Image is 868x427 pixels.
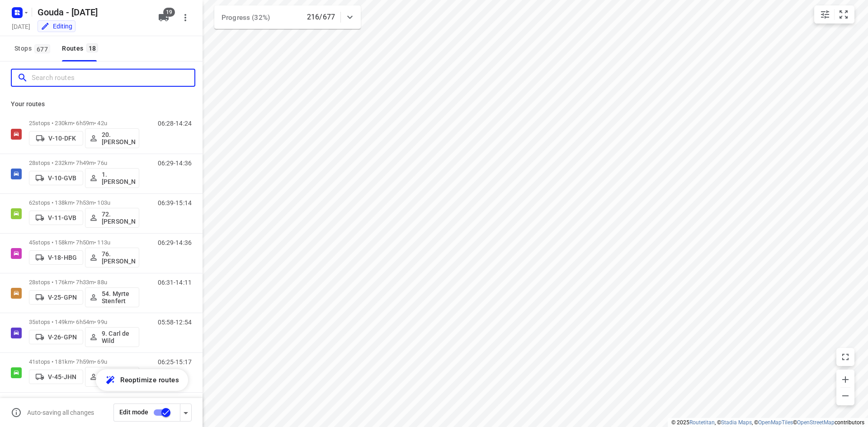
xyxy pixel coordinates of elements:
[29,358,139,365] p: 41 stops • 181km • 7h59m • 69u
[48,333,77,341] p: V-26-GPN
[158,358,192,366] p: 06:25-15:17
[85,208,139,228] button: 72.[PERSON_NAME]
[27,409,94,416] p: Auto-saving all changes
[797,419,835,426] a: OpenStreetMap
[48,254,77,261] p: V-18-HBG
[689,419,715,426] a: Routetitan
[102,330,135,344] p: 9. Carl de Wild
[155,9,173,27] button: 19
[48,174,76,182] p: V-10-GVB
[102,171,135,185] p: 1. [PERSON_NAME]
[835,5,853,23] button: Fit zoom
[102,370,135,384] p: 26.Cent Schut
[222,14,270,22] span: Progress (32%)
[102,290,135,305] p: 54. Myrte Stenfert
[29,120,139,127] p: 25 stops • 230km • 6h59m • 42u
[158,239,192,246] p: 06:29-14:36
[176,9,194,27] button: More
[307,12,335,23] p: 216/677
[29,279,139,286] p: 28 stops • 176km • 7h33m • 88u
[158,199,192,206] p: 06:39-15:14
[29,370,83,384] button: V-45-JHN
[14,43,53,54] span: Stops
[96,369,188,391] button: Reoptimize routes
[102,211,135,225] p: 72.[PERSON_NAME]
[86,43,99,52] span: 18
[48,214,76,221] p: V-11-GVB
[119,408,148,416] span: Edit mode
[62,43,101,54] div: Routes
[29,171,83,185] button: V-10-GVB
[758,419,793,426] a: OpenMapTiles
[29,160,139,166] p: 28 stops • 232km • 7h49m • 76u
[814,5,854,23] div: small contained button group
[102,131,135,145] p: 20.[PERSON_NAME]
[163,8,175,17] span: 19
[29,239,139,246] p: 45 stops • 158km • 7h50m • 113u
[48,135,76,142] p: V-10-DFK
[29,330,83,344] button: V-26-GPN
[34,5,151,19] h5: Rename
[8,21,34,32] h5: Project date
[158,279,192,286] p: 06:31-14:11
[29,199,139,206] p: 62 stops • 138km • 7h53m • 103u
[11,99,192,109] p: Your routes
[29,290,83,305] button: V-25-GPN
[32,71,194,85] input: Search routes
[721,419,752,426] a: Stadia Maps
[85,367,139,387] button: 26.Cent Schut
[48,294,77,301] p: V-25-GPN
[214,5,361,29] div: Progress (32%)216/677
[34,44,50,53] span: 677
[120,374,179,386] span: Reoptimize routes
[158,120,192,127] p: 06:28-14:24
[85,287,139,307] button: 54. Myrte Stenfert
[180,407,191,418] div: Driver app settings
[85,168,139,188] button: 1. [PERSON_NAME]
[85,128,139,148] button: 20.[PERSON_NAME]
[48,373,76,380] p: V-45-JHN
[102,250,135,265] p: 76. [PERSON_NAME]
[158,319,192,326] p: 05:58-12:54
[41,22,72,31] div: You are currently in edit mode.
[85,248,139,267] button: 76. [PERSON_NAME]
[671,419,864,426] li: © 2025 , © , © © contributors
[85,327,139,347] button: 9. Carl de Wild
[29,211,83,225] button: V-11-GVB
[29,250,83,265] button: V-18-HBG
[158,160,192,167] p: 06:29-14:36
[29,131,83,145] button: V-10-DFK
[816,5,834,23] button: Map settings
[29,319,139,325] p: 35 stops • 149km • 6h54m • 99u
